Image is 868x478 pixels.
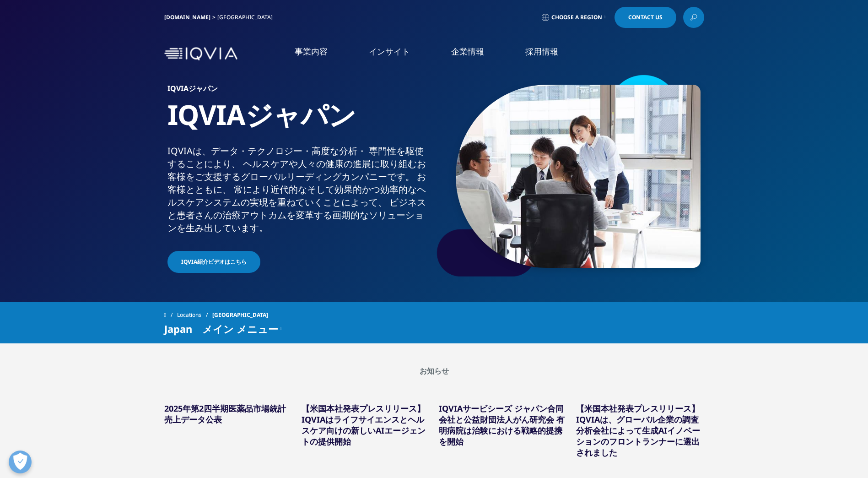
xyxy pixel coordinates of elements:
h1: IQVIAジャパン [167,98,431,145]
a: 2025年第2四半期医薬品市場統計売上データ公表 [164,403,286,425]
div: [GEOGRAPHIC_DATA] [217,14,276,21]
a: IQVIA紹介ビデオはこちら [167,251,260,273]
a: IQVIAサービシーズ ジャパン合同会社と公益財団法人がん研究会 有明病院は治験における戦略的提携を開始 [439,403,565,447]
a: 【米国本社発表プレスリリース】IQVIAは、グローバル企業の調査分析会社によって生成AIイノベーションのフロントランナーに選出されました [576,403,700,458]
span: Contact Us [628,15,663,20]
div: 4 / 12 [576,394,704,469]
a: Locations [177,307,212,323]
span: Choose a Region [551,14,602,21]
span: IQVIA紹介ビデオはこちら [181,258,247,266]
a: 事業内容 [295,46,328,57]
div: 3 / 12 [439,394,567,469]
div: IQVIAは、​データ・​テクノロジー・​高度な​分析・​ 専門性を​駆使する​ことに​より、​ ヘルスケアや​人々の​健康の​進展に​取り組む​お客様を​ご支援​する​グローバル​リーディング... [167,145,431,234]
h6: IQVIAジャパン [167,85,431,98]
div: 2 / 12 [302,394,430,469]
a: [DOMAIN_NAME] [164,13,210,21]
a: 【米国本社発表プレスリリース】IQVIAはライフサイエンスとヘルスケア向けの新しいAIエージェントの提供開始 [302,403,426,447]
span: [GEOGRAPHIC_DATA] [212,307,268,323]
a: Contact Us [615,7,676,28]
img: 873_asian-businesspeople-meeting-in-office.jpg [456,85,701,268]
a: 採用情報 [525,46,558,57]
div: 1 / 12 [164,394,292,469]
h2: お知らせ [164,366,704,375]
span: Japan メイン メニュー [164,323,278,334]
nav: Primary [241,32,704,76]
a: インサイト [369,46,410,57]
button: 優先設定センターを開く [9,451,32,473]
a: 企業情報 [451,46,484,57]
